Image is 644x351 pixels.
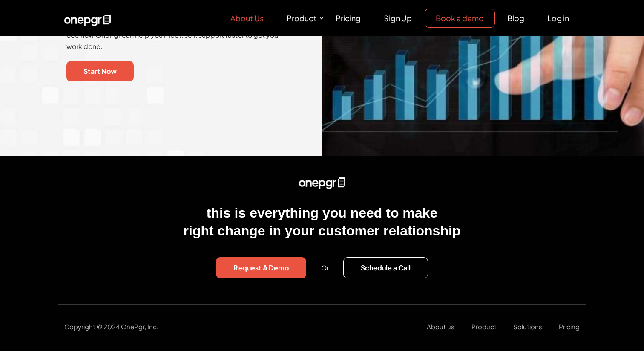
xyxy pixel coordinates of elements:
h3: this is everything you need to make right change in your customer relationship [64,204,580,240]
a: Schedule a Call [343,257,428,279]
a: Blog [497,9,535,27]
a: Pricing [325,9,371,27]
a: Sign Up [373,9,423,27]
a: Start Now [66,61,134,82]
a: Product [471,322,497,332]
a: Request A Demo [216,257,306,279]
a: About us [427,322,454,332]
a: Log in [537,9,580,27]
p: Or [308,263,342,273]
a: Product [276,9,325,27]
p: Copyright © 2024 OnePgr, Inc. [64,322,227,332]
a: Solutions [513,322,542,332]
a: Book a demo [425,9,495,28]
a: About Us [220,9,274,27]
p: See how OnePgr can help you meet, sell, support faster to get your work done. [66,29,288,52]
a: Pricing [559,322,580,332]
